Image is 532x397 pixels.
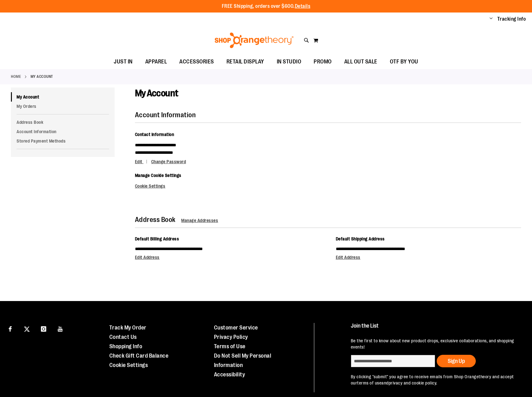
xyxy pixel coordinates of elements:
[135,132,174,137] span: Contact Information
[351,374,519,386] p: By clicking "submit" you agree to receive emails from Shop Orangetheory and accept our and
[5,323,16,334] a: Visit our Facebook page
[179,55,214,69] span: ACCESSORIES
[314,55,332,69] span: PROMO
[490,16,493,22] button: Account menu
[351,338,519,350] p: Be the first to know about new product drops, exclusive collaborations, and shopping events!
[114,55,133,69] span: JUST IN
[336,255,360,260] a: Edit Address
[109,334,137,340] a: Contact Us
[135,159,142,164] span: Edit
[135,236,179,241] span: Default Billing Address
[351,355,435,367] input: enter email
[24,326,30,332] img: Twitter
[344,55,377,69] span: ALL OUT SALE
[31,74,53,79] strong: My Account
[109,324,147,331] a: Track My Order
[135,111,196,119] strong: Account Information
[214,324,258,331] a: Customer Service
[38,323,49,334] a: Visit our Instagram page
[351,323,519,334] h4: Join the List
[448,358,465,364] span: Sign Up
[214,343,246,349] a: Terms of Use
[135,216,176,224] strong: Address Book
[277,55,301,69] span: IN STUDIO
[135,255,160,260] a: Edit Address
[214,334,248,340] a: Privacy Policy
[222,3,311,10] p: FREE Shipping, orders over $600.
[214,371,245,378] a: Accessibility
[135,159,150,164] a: Edit
[389,380,437,385] a: privacy and cookie policy.
[497,16,526,23] a: Tracking Info
[109,343,142,349] a: Shopping Info
[11,136,115,146] a: Stored Payment Methods
[357,380,381,385] a: terms of use
[135,173,181,178] span: Manage Cookie Settings
[109,362,148,368] a: Cookie Settings
[11,92,115,102] a: My Account
[181,218,218,223] a: Manage Addresses
[226,55,264,69] span: RETAIL DISPLAY
[55,323,66,334] a: Visit our Youtube page
[135,88,178,98] span: My Account
[336,236,385,241] span: Default Shipping Address
[214,33,295,48] img: Shop Orangetheory
[109,353,169,359] a: Check Gift Card Balance
[390,55,418,69] span: OTF BY YOU
[11,118,115,127] a: Address Book
[151,159,186,164] a: Change Password
[11,74,21,79] a: Home
[295,3,311,9] a: Details
[214,353,271,368] a: Do Not Sell My Personal Information
[135,183,166,188] a: Cookie Settings
[145,55,167,69] span: APPAREL
[22,323,32,334] a: Visit our X page
[437,355,476,367] button: Sign Up
[11,102,115,111] a: My Orders
[11,127,115,136] a: Account Information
